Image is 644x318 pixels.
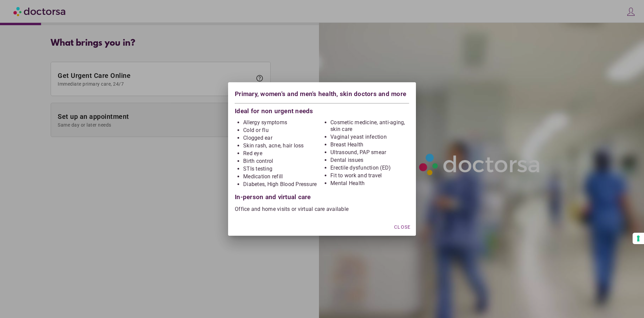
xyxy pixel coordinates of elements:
span: Close [394,224,411,230]
li: Mental Health [330,180,409,187]
div: Primary, women's and men's health, skin doctors and more [235,89,409,101]
li: Allergy symptoms [243,119,322,126]
li: Erectile dysfunction (ED) [330,165,409,171]
div: In-person and virtual care [235,189,409,200]
li: Cold or flu [243,127,322,134]
li: Ultrasound, PAP smear [330,149,409,156]
li: Breast Health [330,141,409,148]
li: Skin rash, acne, hair loss [243,142,322,149]
li: Medication refill [243,173,322,180]
li: Dental issues [330,157,409,164]
li: Cosmetic medicine, anti-aging, skin care [330,119,409,133]
li: Fit to work and travel [330,172,409,179]
li: Diabetes, High Blood Pressure [243,181,322,188]
li: STIs testing [243,166,322,172]
button: Close [391,221,413,233]
li: Clogged ear [243,135,322,141]
li: Red eye [243,150,322,157]
p: Office and home visits or virtual care available [235,206,409,213]
button: Your consent preferences for tracking technologies [633,233,644,244]
li: Birth control [243,158,322,165]
div: Ideal for non urgent needs [235,106,409,115]
li: Vaginal yeast infection [330,134,409,140]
